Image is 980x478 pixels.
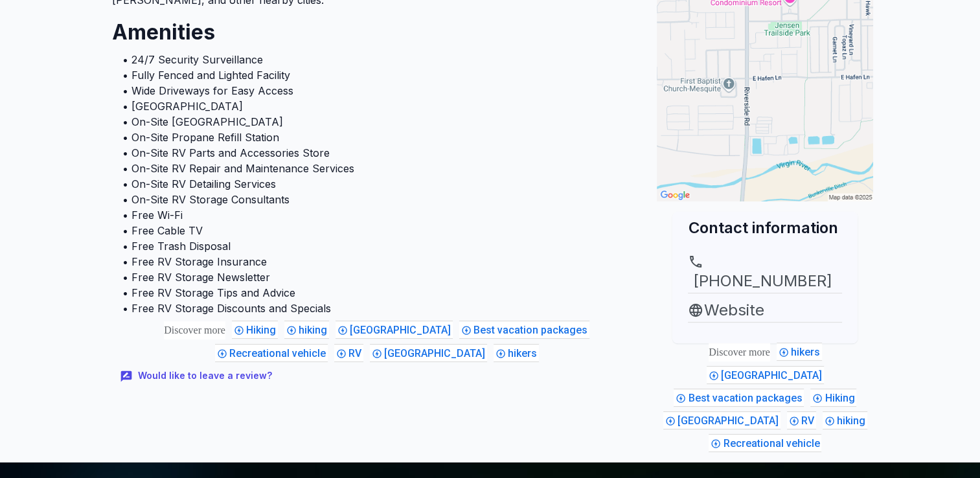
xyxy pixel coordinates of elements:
[122,269,632,285] li: • Free RV Storage Newsletter
[825,392,858,404] span: Hiking
[122,285,632,301] li: • Free RV Storage Tips and Advice
[688,392,806,404] span: Best vacation packages
[122,67,632,83] li: • Fully Fenced and Lighted Facility
[215,344,328,362] div: Recreational vehicle
[723,437,823,450] span: Recreational vehicle
[122,130,632,145] li: • On-Site Propane Refill Station
[334,344,363,362] div: RV
[674,389,804,407] div: Best vacation packages
[122,83,632,98] li: • Wide Driveways for Easy Access
[122,114,632,130] li: • On-Site [GEOGRAPHIC_DATA]
[350,324,455,336] span: [GEOGRAPHIC_DATA]
[721,369,826,381] span: [GEOGRAPHIC_DATA]
[791,346,824,358] span: hikers
[122,98,632,114] li: • [GEOGRAPHIC_DATA]
[246,324,280,336] span: Hiking
[801,415,818,427] span: RV
[777,343,822,361] div: hikers
[122,254,632,269] li: • Free RV Storage Insurance
[508,347,541,359] span: hikers
[122,238,632,254] li: • Free Trash Disposal
[459,321,589,339] div: Best vacation packages
[284,321,329,339] div: hiking
[336,321,453,339] div: Grand Teton National Park
[370,344,487,362] div: Yosemite National Park
[229,347,330,359] span: Recreational vehicle
[348,347,365,359] span: RV
[688,299,842,322] a: Website
[112,8,642,47] h2: Amenities
[122,176,632,192] li: • On-Site RV Detailing Services
[494,344,539,362] div: hikers
[122,161,632,176] li: • On-Site RV Repair and Maintenance Services
[810,389,856,407] div: Hiking
[122,223,632,238] li: • Free Cable TV
[384,347,489,359] span: [GEOGRAPHIC_DATA]
[688,217,842,238] h2: Contact information
[232,321,278,339] div: Hiking
[787,411,816,429] div: RV
[688,254,842,293] a: [PHONE_NUMBER]
[707,366,824,384] div: Grand Teton National Park
[299,324,331,336] span: hiking
[122,192,632,207] li: • On-Site RV Storage Consultants
[122,52,632,67] li: • 24/7 Security Surveillance
[837,415,869,427] span: hiking
[678,415,782,427] span: [GEOGRAPHIC_DATA]
[122,301,632,316] li: • Free RV Storage Discounts and Specials
[709,434,821,452] div: Recreational vehicle
[473,324,591,336] span: Best vacation packages
[112,362,282,390] button: Would like to leave a review?
[663,411,781,429] div: Yosemite National Park
[122,207,632,223] li: • Free Wi-Fi
[709,343,770,361] div: These are topics related to the article that might interest you
[164,321,225,339] div: These are topics related to the article that might interest you
[823,411,867,429] div: hiking
[122,145,632,161] li: • On-Site RV Parts and Accessories Store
